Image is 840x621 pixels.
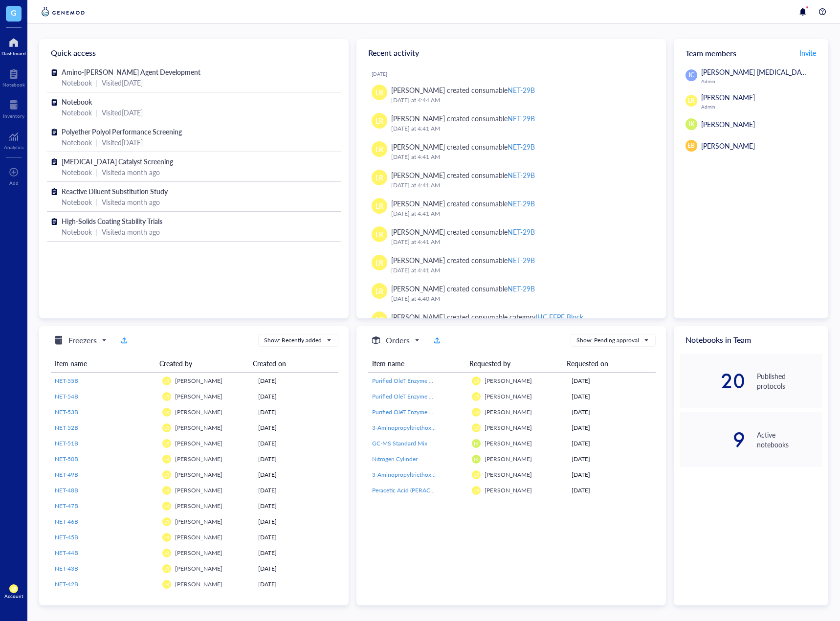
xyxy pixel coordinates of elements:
[4,144,23,150] div: Analytics
[258,564,334,573] div: [DATE]
[11,586,16,592] span: LR
[391,95,650,105] div: [DATE] at 4:44 AM
[474,472,479,478] span: LR
[376,87,383,98] span: LR
[372,408,464,417] a: Purified OleT Enzyme Aliquot
[572,377,652,385] div: [DATE]
[391,141,535,152] div: [PERSON_NAME] created consumable
[55,486,155,495] a: NET-48B
[55,423,155,432] a: NET-52B
[258,486,334,495] div: [DATE]
[1,50,26,56] div: Dashboard
[799,45,817,61] button: Invite
[376,257,383,268] span: LR
[175,470,222,479] span: [PERSON_NAME]
[474,456,479,462] span: IK
[175,580,222,588] span: [PERSON_NAME]
[249,355,331,373] th: Created on
[102,167,160,177] div: Visited a month ago
[391,209,650,219] div: [DATE] at 4:41 AM
[3,97,24,119] a: Inventory
[164,551,169,556] span: LR
[372,486,464,495] a: Peracetic Acid (PERACLEAN 40)
[757,371,822,391] div: Published protocols
[465,355,563,373] th: Requested by
[687,141,695,150] span: EB
[508,85,535,95] div: NET-29B
[51,355,155,373] th: Item name
[576,336,639,345] div: Show: Pending approval
[55,377,155,385] a: NET-55B
[474,410,479,415] span: LR
[364,251,658,279] a: LR[PERSON_NAME] created consumableNET-29B[DATE] at 4:41 AM
[175,439,222,447] span: [PERSON_NAME]
[68,334,97,346] h5: Freezers
[364,279,658,308] a: LR[PERSON_NAME] created consumableNET-29B[DATE] at 4:40 AM
[372,470,471,479] span: 3-Aminopropyltriethoxysilane (APTES)
[55,408,155,417] a: NET-53B
[391,255,535,266] div: [PERSON_NAME] created consumable
[62,107,92,118] div: Notebook
[391,124,650,133] div: [DATE] at 4:41 AM
[372,455,464,464] a: Nitrogen Cylinder
[376,200,383,211] span: LR
[364,137,658,166] a: LR[PERSON_NAME] created consumableNET-29B[DATE] at 4:41 AM
[62,226,92,237] div: Notebook
[391,237,650,247] div: [DATE] at 4:41 AM
[258,580,334,589] div: [DATE]
[372,439,427,447] span: GC-MS Standard Mix
[485,423,532,432] span: [PERSON_NAME]
[258,470,334,479] div: [DATE]
[485,439,532,447] span: [PERSON_NAME]
[62,77,92,88] div: Notebook
[364,194,658,222] a: LR[PERSON_NAME] created consumableNET-29B[DATE] at 4:41 AM
[3,113,24,119] div: Inventory
[62,216,162,226] span: High-Solids Coating Stability Trials
[62,97,92,107] span: Notebook
[102,107,143,118] div: Visited [DATE]
[572,455,652,464] div: [DATE]
[62,197,92,207] div: Notebook
[55,455,78,463] span: NET-50B
[572,470,652,479] div: [DATE]
[258,377,334,385] div: [DATE]
[1,35,26,56] a: Dashboard
[674,39,828,67] div: Team members
[96,77,98,88] div: |
[55,564,78,573] span: NET-43B
[474,488,479,493] span: LR
[164,472,169,478] span: LR
[102,226,160,237] div: Visited a month ago
[680,432,745,447] div: 9
[164,378,169,384] span: LR
[391,283,535,294] div: [PERSON_NAME] created consumable
[55,517,78,526] span: NET-46B
[175,377,222,385] span: [PERSON_NAME]
[164,504,169,509] span: LR
[164,394,169,399] span: LR
[474,394,479,399] span: LR
[155,355,249,373] th: Created by
[102,197,160,207] div: Visited a month ago
[55,564,155,573] a: NET-43B
[485,377,532,385] span: [PERSON_NAME]
[55,408,78,416] span: NET-53B
[55,392,155,401] a: NET-54B
[102,77,143,88] div: Visited [DATE]
[372,423,464,432] a: 3-Aminopropyltriethoxysilane (APTES)
[391,113,535,124] div: [PERSON_NAME] created consumable
[701,104,822,110] div: Admin
[508,199,535,208] div: NET-29B
[474,441,479,446] span: IK
[364,81,658,109] a: LR[PERSON_NAME] created consumableNET-29B[DATE] at 4:44 AM
[175,486,222,494] span: [PERSON_NAME]
[175,392,222,400] span: [PERSON_NAME]
[757,430,822,449] div: Active notebooks
[485,392,532,400] span: [PERSON_NAME]
[372,71,658,77] div: [DATE]
[258,408,334,417] div: [DATE]
[572,392,652,401] div: [DATE]
[372,486,455,494] span: Peracetic Acid (PERACLEAN 40)
[376,144,383,155] span: LR
[376,229,383,240] span: LR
